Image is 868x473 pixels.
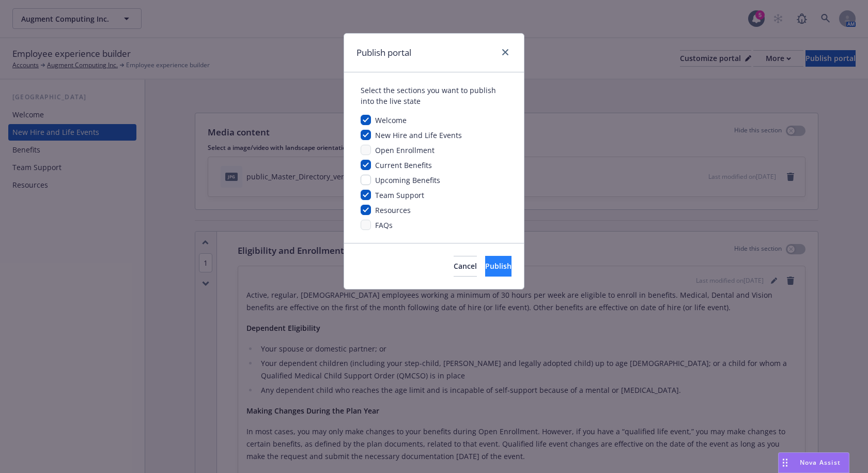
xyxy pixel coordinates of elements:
span: Cancel [454,261,477,271]
span: Nova Assist [800,458,841,467]
span: New Hire and Life Events [375,130,462,140]
button: Nova Assist [778,452,849,473]
span: Publish [485,261,512,271]
span: Upcoming Benefits [375,175,440,185]
span: Welcome [375,115,407,125]
span: Team Support [375,190,424,200]
span: Resources [375,205,411,215]
span: FAQs [375,220,393,230]
h1: Publish portal [357,46,411,59]
div: Drag to move [779,453,792,472]
span: Current Benefits [375,160,432,170]
span: Open Enrollment [375,145,435,155]
a: close [499,46,512,58]
div: Select the sections you want to publish into the live state [361,85,507,106]
button: Cancel [454,256,477,277]
button: Publish [485,256,512,277]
